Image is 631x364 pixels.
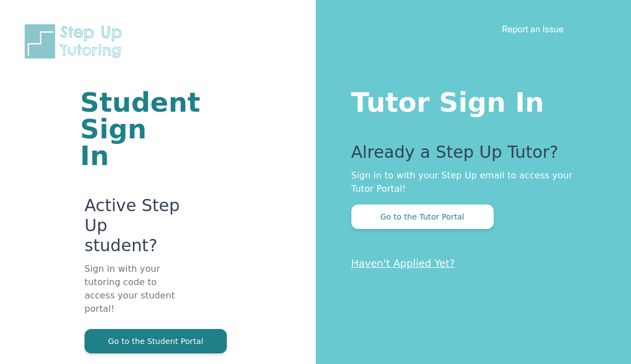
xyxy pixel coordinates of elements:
[351,257,455,269] a: Haven't Applied Yet?
[85,336,227,346] a: Go to the Student Portal
[351,142,587,169] p: Already a Step Up Tutor?
[502,23,564,34] a: Report an Issue
[351,169,587,196] p: Sign in to with your Step Up email to access your Tutor Portal!
[85,329,227,353] button: Go to the Student Portal
[85,262,182,329] p: Sign in with your tutoring code to access your student portal!
[351,211,494,222] a: Go to the Tutor Portal
[351,84,587,116] h1: Tutor Sign In
[22,22,129,61] img: Step Up Tutoring horizontal logo
[351,205,494,229] button: Go to the Tutor Portal
[80,89,182,169] h1: Student Sign In
[85,196,182,262] p: Active Step Up student?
